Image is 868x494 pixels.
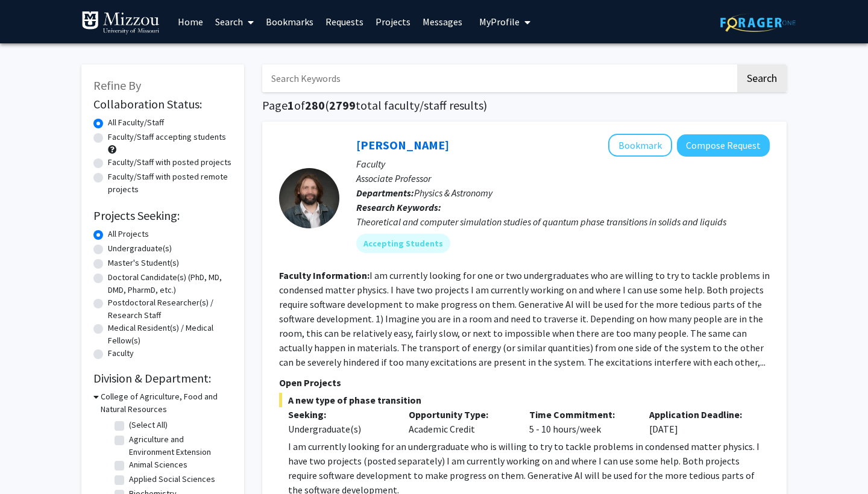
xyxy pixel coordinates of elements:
[737,64,787,92] button: Search
[81,11,160,35] img: University of Missouri Logo
[108,242,172,255] label: Undergraduate(s)
[288,422,391,436] div: Undergraduate(s)
[93,371,232,386] h2: Division & Department:
[400,407,520,436] div: Academic Credit
[260,1,319,43] a: Bookmarks
[108,296,232,322] label: Postdoctoral Researcher(s) / Research Staff
[279,269,370,281] b: Faculty Information:
[93,78,141,93] span: Refine By
[172,1,209,43] a: Home
[209,1,260,43] a: Search
[262,64,735,92] input: Search Keywords
[649,407,752,422] p: Application Deadline:
[108,131,226,143] label: Faculty/Staff accepting students
[108,347,134,360] label: Faculty
[356,234,450,253] mat-chip: Accepting Students
[720,13,796,32] img: ForagerOne Logo
[108,156,231,169] label: Faculty/Staff with posted projects
[108,322,232,347] label: Medical Resident(s) / Medical Fellow(s)
[93,97,232,111] h2: Collaboration Status:
[288,98,294,113] span: 1
[640,407,761,436] div: [DATE]
[279,375,770,390] p: Open Projects
[129,458,187,471] label: Animal Sciences
[520,407,641,436] div: 5 - 10 hours/week
[279,393,770,407] span: A new type of phase transition
[356,137,449,152] a: [PERSON_NAME]
[9,440,51,485] iframe: Chat
[356,171,770,186] p: Associate Professor
[305,98,325,113] span: 280
[479,16,520,28] span: My Profile
[409,407,511,422] p: Opportunity Type:
[129,419,168,431] label: (Select All)
[417,1,468,43] a: Messages
[108,271,232,296] label: Doctoral Candidate(s) (PhD, MD, DMD, PharmD, etc.)
[108,257,179,269] label: Master's Student(s)
[288,407,391,422] p: Seeking:
[129,473,215,486] label: Applied Social Sciences
[529,407,632,422] p: Time Commitment:
[329,98,356,113] span: 2799
[319,1,370,43] a: Requests
[414,187,492,199] span: Physics & Astronomy
[356,187,414,199] b: Departments:
[677,134,770,157] button: Compose Request to Wouter Montfrooij
[279,269,770,368] fg-read-more: I am currently looking for one or two undergraduates who are willing to try to tackle problems in...
[108,228,149,240] label: All Projects
[101,390,232,416] h3: College of Agriculture, Food and Natural Resources
[108,116,164,129] label: All Faculty/Staff
[262,98,787,113] h1: Page of ( total faculty/staff results)
[370,1,417,43] a: Projects
[356,201,441,213] b: Research Keywords:
[356,214,770,229] div: Theoretical and computer simulation studies of quantum phase transitions in solids and liquids
[108,170,232,196] label: Faculty/Staff with posted remote projects
[356,157,770,171] p: Faculty
[129,433,229,458] label: Agriculture and Environment Extension
[608,134,672,157] button: Add Wouter Montfrooij to Bookmarks
[93,208,232,223] h2: Projects Seeking:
